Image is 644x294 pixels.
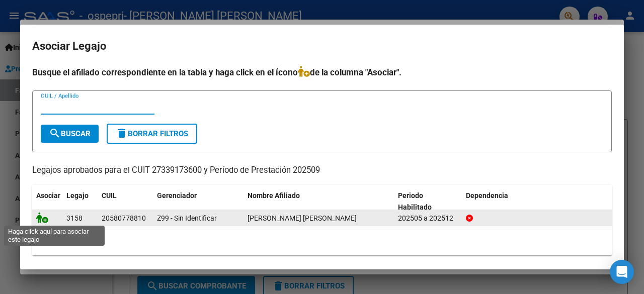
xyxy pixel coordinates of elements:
[32,66,612,79] h4: Busque el afiliado correspondiente en la tabla y haga click en el ícono de la columna "Asociar".
[32,37,612,56] h2: Asociar Legajo
[116,129,188,138] span: Borrar Filtros
[32,230,612,255] div: 1 registros
[41,125,99,143] button: Buscar
[398,191,432,211] span: Periodo Habilitado
[466,191,508,200] span: Dependencia
[98,185,153,218] datatable-header-cell: CUIL
[36,191,60,200] span: Asociar
[49,127,61,139] mat-icon: search
[394,185,462,218] datatable-header-cell: Periodo Habilitado
[102,191,117,200] span: CUIL
[398,213,458,224] div: 202505 a 202512
[153,185,244,218] datatable-header-cell: Gerenciador
[49,129,91,138] span: Buscar
[248,191,300,200] span: Nombre Afiliado
[66,214,83,222] span: 3158
[62,185,98,218] datatable-header-cell: Legajo
[32,185,62,218] datatable-header-cell: Asociar
[32,164,612,177] p: Legajos aprobados para el CUIT 27339173600 y Período de Prestación 202509
[462,185,612,218] datatable-header-cell: Dependencia
[66,191,89,200] span: Legajo
[116,127,128,139] mat-icon: delete
[157,191,197,200] span: Gerenciador
[610,260,634,284] div: Open Intercom Messenger
[157,214,217,222] span: Z99 - Sin Identificar
[107,124,197,144] button: Borrar Filtros
[102,213,146,224] div: 20580778810
[244,185,394,218] datatable-header-cell: Nombre Afiliado
[248,214,357,222] span: BRACHO MAXIMO SALVADOR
